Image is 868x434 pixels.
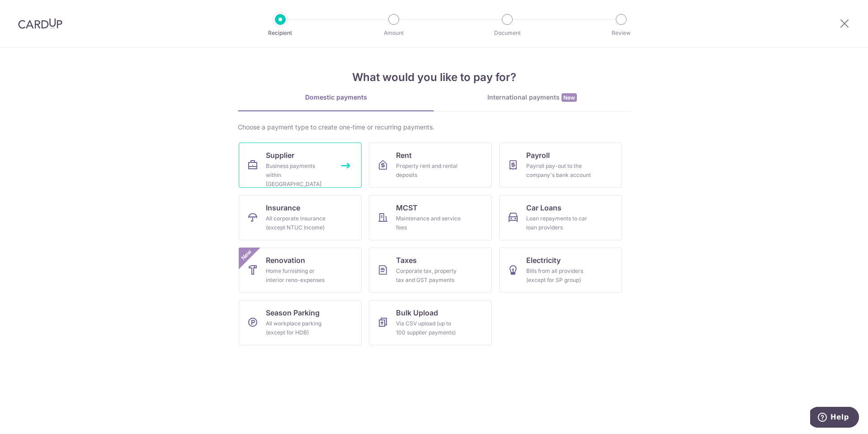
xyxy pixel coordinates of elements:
[369,300,492,345] a: Bulk UploadVia CSV upload (up to 100 supplier payments)
[239,300,362,345] a: Season ParkingAll workplace parking (except for HDB)
[266,202,300,213] span: Insurance
[474,29,541,38] p: Document
[526,162,591,180] div: Payroll pay-out to the company's bank account
[266,150,294,161] span: Supplier
[396,202,418,213] span: MCST
[396,255,417,266] span: Taxes
[499,143,622,188] a: PayrollPayroll pay-out to the company's bank account
[239,195,362,240] a: InsuranceAll corporate insurance (except NTUC Income)
[360,29,427,38] p: Amount
[561,93,577,102] span: New
[396,214,461,232] div: Maintenance and service fees
[526,267,591,285] div: Bills from all providers (except for SP group)
[810,407,859,429] iframe: Opens a widget where you can find more information
[396,319,461,337] div: Via CSV upload (up to 100 supplier payments)
[526,255,561,266] span: Electricity
[239,248,254,262] span: New
[526,214,591,232] div: Loan repayments to car loan providers
[266,307,320,318] span: Season Parking
[239,248,362,293] a: RenovationHome furnishing or interior reno-expensesNew
[396,150,412,161] span: Rent
[499,248,622,293] a: ElectricityBills from all providers (except for SP group)
[266,162,331,189] div: Business payments within [GEOGRAPHIC_DATA]
[369,248,492,293] a: TaxesCorporate tax, property tax and GST payments
[238,69,630,86] h4: What would you like to pay for?
[238,123,630,132] div: Choose a payment type to create one-time or recurring payments.
[247,29,314,38] p: Recipient
[369,195,492,240] a: MCSTMaintenance and service fees
[396,307,438,318] span: Bulk Upload
[396,162,461,180] div: Property rent and rental deposits
[266,267,331,285] div: Home furnishing or interior reno-expenses
[266,255,305,266] span: Renovation
[434,93,630,102] div: International payments
[396,267,461,285] div: Corporate tax, property tax and GST payments
[238,93,434,102] div: Domestic payments
[20,6,39,14] span: Help
[18,18,62,29] img: CardUp
[526,150,550,161] span: Payroll
[266,319,331,337] div: All workplace parking (except for HDB)
[588,29,655,38] p: Review
[526,202,561,213] span: Car Loans
[499,195,622,240] a: Car LoansLoan repayments to car loan providers
[239,143,362,188] a: SupplierBusiness payments within [GEOGRAPHIC_DATA]
[266,214,331,232] div: All corporate insurance (except NTUC Income)
[369,143,492,188] a: RentProperty rent and rental deposits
